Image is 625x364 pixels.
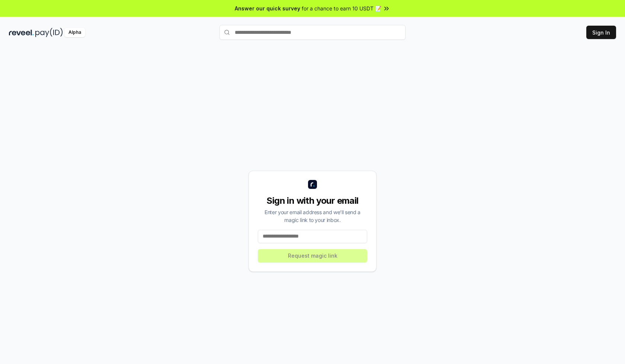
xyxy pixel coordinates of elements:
[235,4,300,12] span: Answer our quick survey
[258,195,367,207] div: Sign in with your email
[35,28,63,37] img: pay_id
[308,180,317,189] img: logo_small
[302,4,381,12] span: for a chance to earn 10 USDT 📝
[9,28,34,37] img: reveel_dark
[586,26,616,39] button: Sign In
[64,28,85,37] div: Alpha
[258,208,367,224] div: Enter your email address and we’ll send a magic link to your inbox.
